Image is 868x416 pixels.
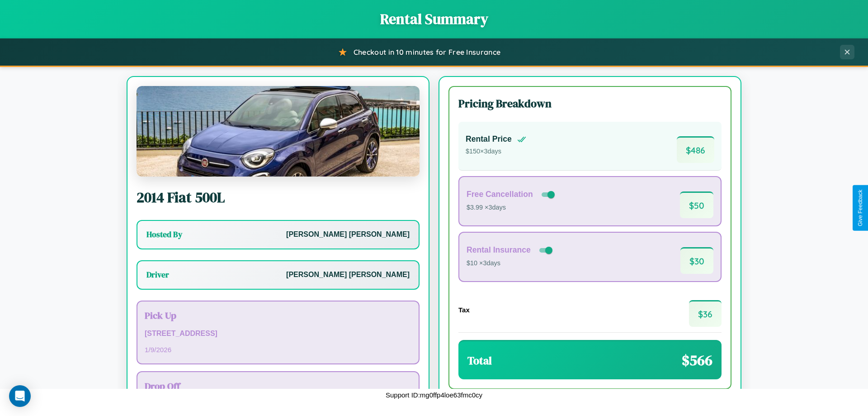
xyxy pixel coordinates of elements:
[682,350,712,370] span: $ 566
[145,327,411,340] p: [STREET_ADDRESS]
[689,300,722,327] span: $ 36
[458,96,722,111] h3: Pricing Breakdown
[386,389,482,401] p: Support ID: mg0ffp4loe63fmc0cy
[145,309,411,322] h3: Pick Up
[458,306,470,314] h4: Tax
[680,247,713,274] span: $ 30
[680,191,713,218] span: $ 50
[466,146,526,158] p: $ 150 × 3 days
[9,385,31,407] div: Open Intercom Messenger
[467,245,531,255] h4: Rental Insurance
[467,202,557,214] p: $3.99 × 3 days
[9,9,859,29] h1: Rental Summary
[857,190,863,226] div: Give Feedback
[467,353,492,368] h3: Total
[466,134,512,144] h4: Rental Price
[137,187,420,207] h2: 2014 Fiat 500L
[286,268,410,282] p: [PERSON_NAME] [PERSON_NAME]
[467,190,533,199] h4: Free Cancellation
[677,136,714,163] span: $ 486
[286,228,410,241] p: [PERSON_NAME] [PERSON_NAME]
[354,48,500,57] span: Checkout in 10 minutes for Free Insurance
[145,344,411,356] p: 1 / 9 / 2026
[146,269,169,280] h3: Driver
[145,379,411,392] h3: Drop Off
[467,258,554,269] p: $10 × 3 days
[146,229,182,240] h3: Hosted By
[137,86,420,177] img: Fiat 500L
